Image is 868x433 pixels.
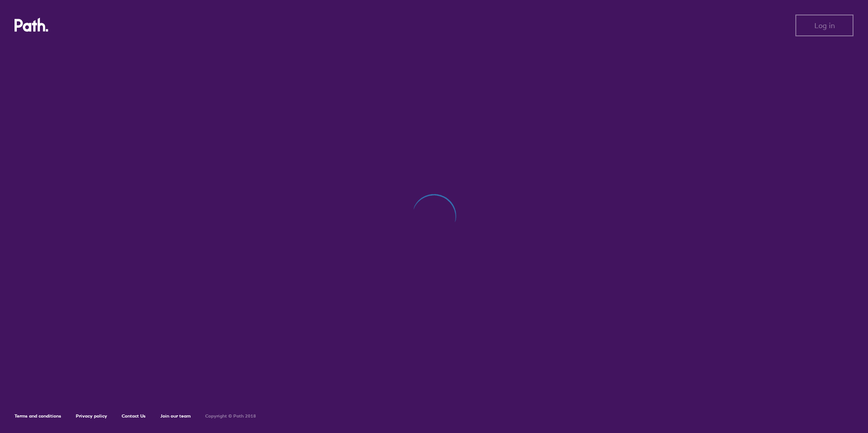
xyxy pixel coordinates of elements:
[122,413,146,419] a: Contact Us
[76,413,107,419] a: Privacy policy
[15,413,61,419] a: Terms and conditions
[160,413,191,419] a: Join our team
[795,15,853,36] button: Log in
[205,413,256,419] h6: Copyright © Path 2018
[814,21,835,30] span: Log in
